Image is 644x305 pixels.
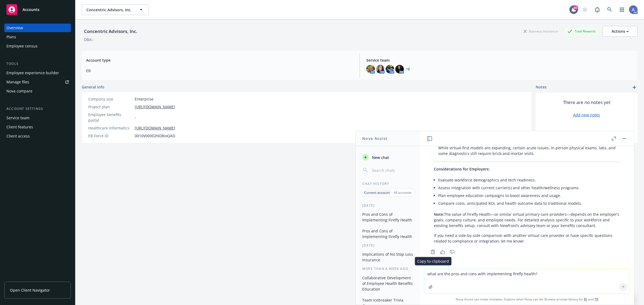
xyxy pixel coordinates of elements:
input: Search chats [371,166,414,174]
div: [DATE] [356,243,420,248]
div: Actions [612,26,629,36]
p: Current account [364,190,390,195]
div: Service team [6,114,30,122]
span: Service team [366,57,633,63]
div: Overview [6,24,23,32]
a: TR [594,297,598,302]
span: 0010V00002ND8ioQAD [135,133,175,139]
div: Plans [6,33,16,41]
div: Client access [6,132,30,140]
a: add [631,84,638,91]
button: Concentric Advisors, Inc. [82,4,149,15]
div: Manage files [6,78,29,86]
a: Accounts [4,2,71,17]
div: Concentric Advisors, Inc. [82,28,140,35]
div: Employee benefits portal [88,112,133,123]
a: +2 [406,68,410,71]
p: The value of Firefly Health—or similar virtual primary care providers—depends on the employer’s g... [434,211,620,228]
a: Add new notes [573,112,600,118]
span: EB [86,68,353,73]
a: Overview [4,24,71,32]
p: Copy to clipboard [417,258,449,264]
button: Collaborative Development of Employee Health Benefits Education [360,273,416,293]
span: - [135,115,136,120]
svg: Copy to clipboard [430,250,435,254]
li: Compare costs, anticipated ROI, and health outcome data to traditional models. [438,199,620,207]
span: Enterprise [135,96,153,102]
a: Plans [4,33,71,41]
button: Actions [603,26,638,37]
a: BI [584,297,587,302]
a: Client access [4,132,71,140]
div: More than a week ago [356,266,420,271]
div: EB Force ID [88,133,133,139]
img: photo [366,65,375,73]
p: While virtual-first models are expanding, certain acute issues, in-person physical exams, labs, a... [438,139,620,156]
div: Account settings [4,106,71,111]
div: Chat History [356,181,420,186]
div: Employee census [6,42,38,50]
div: Company size [88,96,133,102]
a: Nova compare [4,87,71,95]
span: Account type [86,57,353,63]
li: Assess integration with current carrier(s) and other health/wellness programs. [438,184,620,192]
a: Switch app [617,4,627,15]
span: Nova Assist can make mistakes. Explore what Nova can do: Browse prompt library for and [422,294,632,305]
img: photo [376,65,385,73]
a: Manage files [4,78,71,86]
span: New chat [371,155,389,160]
div: Healthcare Informatics [88,125,133,131]
div: Client features [6,123,33,131]
a: Employee experience builder [4,69,71,77]
div: Project plan [88,104,133,110]
img: photo [386,65,394,73]
li: Plan employee education campaigns to boost awareness and usage. [438,192,620,199]
a: Employee census [4,42,71,50]
button: Pros and Cons of Implementing Firefly Health [360,210,416,224]
li: Evaluate workforce demographics and tech readiness. [438,176,620,184]
a: [URL][DOMAIN_NAME] [135,104,175,110]
p: If you need a side-by-side comparison with another virtual care provider or have specific questio... [434,233,620,244]
span: Concentric Advisors, Inc. [86,7,133,13]
span: Open Client Navigator [10,287,50,293]
p: All accounts [394,190,412,195]
span: There are no notes yet [563,99,610,106]
span: General info [82,84,104,90]
span: Note: [434,212,444,217]
img: photo [629,5,638,14]
a: [URL][DOMAIN_NAME] [135,125,175,131]
button: Pros and Cons of Implementing Firefly Health [360,226,416,241]
div: Nova compare [6,87,32,95]
a: Report a Bug [592,4,603,15]
div: Business Insurance [521,28,561,35]
div: Tools [4,61,71,66]
a: Service team [4,114,71,122]
button: New chat [360,152,416,162]
a: Start snowing [580,4,590,15]
span: Notes [536,84,547,91]
span: Accounts [23,8,39,12]
div: Total Rewards [565,28,598,35]
div: Employee experience builder [6,69,59,77]
div: DBA: - [84,37,94,42]
button: Implications of No Stop Loss Insurance [360,250,416,264]
div: [DATE] [356,203,420,208]
a: Search [604,4,615,15]
img: photo [395,65,404,73]
span: Considerations for Employers: [434,166,490,172]
h1: Nova Assist [362,136,387,141]
a: Client features [4,123,71,131]
button: Thumbs down [448,248,456,256]
div: 80 [573,5,578,10]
